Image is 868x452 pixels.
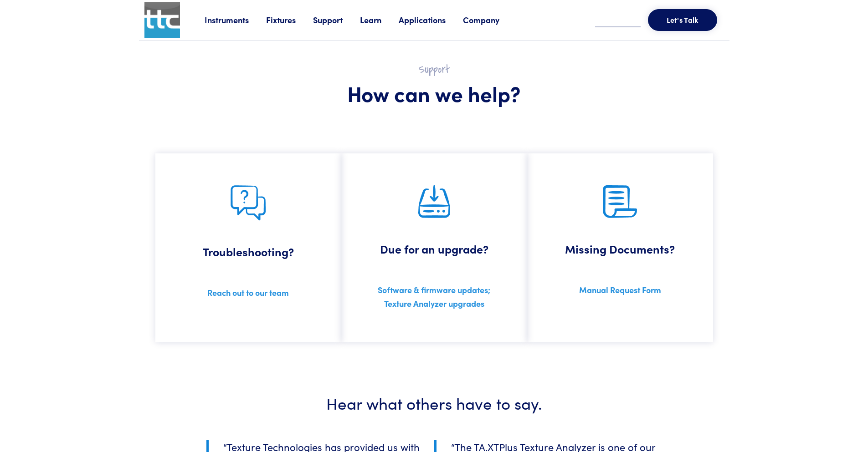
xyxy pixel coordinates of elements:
h5: Missing Documents? [541,218,699,279]
a: Manual Request Form [579,284,661,295]
button: Let's Talk [648,9,717,31]
h3: Hear what others have to say. [166,391,702,414]
a: Texture Analyzer upgrades [384,298,484,309]
img: upgrade.png [418,185,450,218]
a: Applications [399,14,463,25]
h5: Due for an upgrade? [355,218,514,279]
h1: How can we help? [161,80,708,107]
a: Instruments [205,14,266,25]
a: Software & firmware updates; [378,284,490,295]
img: ttc_logo_1x1_v1.0.png [144,2,180,38]
h2: Support [161,62,708,76]
img: documents.png [603,185,637,218]
img: troubleshooting.png [231,185,266,221]
a: Reach out to our team [207,287,289,298]
h5: Troubleshooting? [169,221,328,282]
a: Fixtures [266,14,313,25]
a: Support [313,14,360,25]
a: Learn [360,14,399,25]
a: Company [463,14,517,25]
